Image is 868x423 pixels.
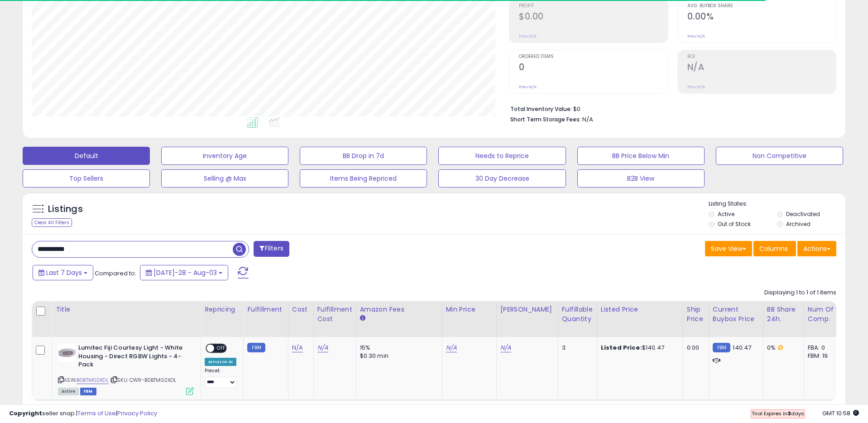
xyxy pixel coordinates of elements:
div: Title [56,305,197,314]
button: Last 7 Days [33,265,93,280]
button: Needs to Reprice [438,147,566,165]
div: Displaying 1 to 1 of 1 items [764,288,836,297]
small: Amazon Fees. [360,314,365,322]
a: N/A [292,343,303,352]
div: $0.30 min [360,352,435,360]
div: seller snap | | [9,409,157,418]
label: Out of Stock [718,220,751,228]
div: 0.00 [687,344,702,352]
button: Inventory Age [161,147,288,165]
span: OFF [214,345,229,352]
div: Min Price [446,305,493,314]
span: Profit [519,4,667,9]
a: Privacy Policy [117,409,157,418]
small: Prev: N/A [519,84,537,90]
small: Prev: N/A [519,34,537,39]
small: FBM [247,343,265,352]
button: [DATE]-28 - Aug-03 [140,265,228,280]
button: Non Competitive [716,147,843,165]
span: Avg. Buybox Share [687,4,836,9]
div: FBM: 19 [808,352,838,360]
label: Deactivated [786,210,820,218]
span: Last 7 Days [46,268,82,277]
div: Amazon Fees [360,305,438,314]
p: Listing States: [709,200,845,208]
li: $0 [510,103,830,114]
button: Columns [753,241,796,256]
span: N/A [582,115,593,124]
strong: Copyright [9,409,42,418]
div: ASIN: [58,344,194,394]
div: Amazon AI [205,358,236,366]
div: $140.47 [601,344,676,352]
button: Selling @ Max [161,169,288,187]
div: Cost [292,305,310,314]
button: Filters [254,241,289,257]
div: Fulfillable Quantity [562,305,593,324]
a: B0BTMG2XDL [77,376,109,384]
span: Compared to: [95,269,136,278]
div: Current Buybox Price [713,305,759,324]
small: Prev: N/A [687,34,705,39]
span: ROI [687,54,836,59]
span: FBM [80,388,96,395]
span: 2025-08-11 10:58 GMT [822,409,859,418]
img: 21T+hBLVgXL._SL40_.jpg [58,344,76,362]
div: Ship Price [687,305,705,324]
button: 30 Day Decrease [438,169,566,187]
h2: 0 [519,62,667,74]
a: N/A [500,343,511,352]
label: Archived [786,220,810,228]
a: N/A [446,343,457,352]
h2: $0.00 [519,11,667,24]
small: Prev: N/A [687,84,705,90]
span: All listings currently available for purchase on Amazon [58,388,79,395]
div: Listed Price [601,305,679,314]
div: FBA: 0 [808,344,838,352]
span: Columns [759,244,788,253]
div: Fulfillment Cost [317,305,352,324]
div: BB Share 24h. [767,305,800,324]
label: Active [718,210,734,218]
div: 3 [562,344,590,352]
span: | SKU: CWR-B0BTMG2XDL [110,376,177,384]
b: Listed Price: [601,343,642,352]
div: Repricing [205,305,240,314]
div: Preset: [205,368,236,388]
div: 15% [360,344,435,352]
h2: N/A [687,62,836,74]
button: Top Sellers [23,169,150,187]
h2: 0.00% [687,11,836,24]
button: BB Drop in 7d [300,147,427,165]
span: [DATE]-28 - Aug-03 [153,268,217,277]
span: Ordered Items [519,54,667,59]
button: B2B View [577,169,705,187]
span: 140.47 [733,343,751,352]
b: Short Term Storage Fees: [510,115,581,123]
button: Default [23,147,150,165]
div: [PERSON_NAME] [500,305,554,314]
button: BB Price Below Min [577,147,705,165]
b: 3 [787,410,791,417]
small: FBM [713,343,730,352]
h5: Listings [48,203,83,216]
div: 0% [767,344,797,352]
a: N/A [317,343,328,352]
button: Items Being Repriced [300,169,427,187]
button: Actions [797,241,836,256]
button: Save View [705,241,752,256]
b: Lumitec Fiji Courtesy Light - White Housing - Direct RGBW Lights - 4-Pack [78,344,188,371]
div: Clear All Filters [32,218,72,227]
div: Fulfillment [247,305,284,314]
a: Terms of Use [77,409,116,418]
b: Total Inventory Value: [510,105,572,113]
div: Num of Comp. [808,305,841,324]
span: Trial Expires in days [752,410,804,417]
